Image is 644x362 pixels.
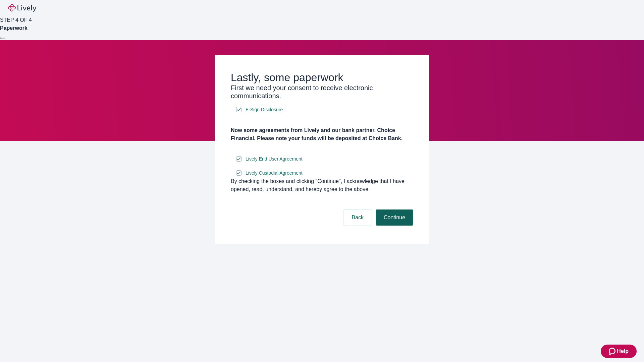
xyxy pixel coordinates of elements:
div: By checking the boxes and clicking “Continue", I acknowledge that I have opened, read, understand... [231,177,413,193]
svg: Zendesk support icon [609,347,617,355]
a: e-sign disclosure document [244,106,284,114]
span: Lively End User Agreement [246,156,303,163]
h3: First we need your consent to receive electronic communications. [231,84,413,100]
span: E-Sign Disclosure [246,106,283,113]
span: Lively Custodial Agreement [246,170,303,177]
button: Zendesk support iconHelp [601,345,637,358]
span: Help [617,347,629,355]
button: Back [343,209,372,226]
a: e-sign disclosure document [244,169,304,177]
img: Lively [8,4,36,12]
h4: Now some agreements from Lively and our bank partner, Choice Financial. Please note your funds wi... [231,126,413,142]
button: Continue [376,209,413,226]
a: e-sign disclosure document [244,155,304,163]
h2: Lastly, some paperwork [231,71,413,84]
